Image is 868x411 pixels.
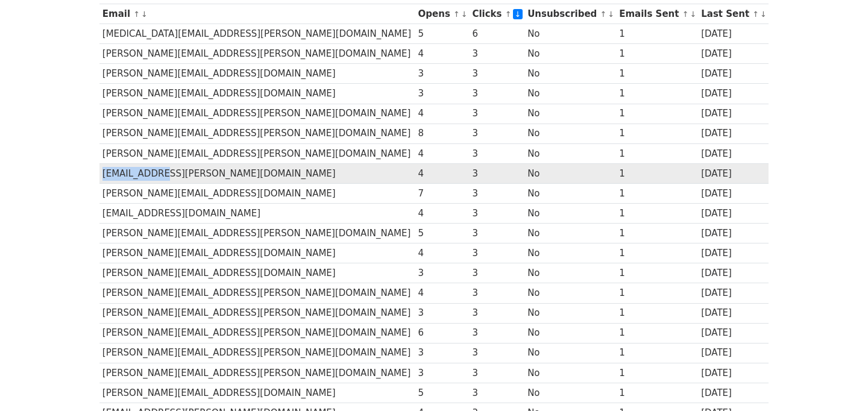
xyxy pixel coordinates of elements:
td: 1 [616,183,698,203]
td: [EMAIL_ADDRESS][PERSON_NAME][DOMAIN_NAME] [99,163,415,183]
td: 3 [415,84,470,104]
td: [PERSON_NAME][EMAIL_ADDRESS][PERSON_NAME][DOMAIN_NAME] [99,124,415,143]
td: No [524,343,616,363]
td: 4 [415,204,470,224]
td: [PERSON_NAME][EMAIL_ADDRESS][PERSON_NAME][DOMAIN_NAME] [99,224,415,243]
td: No [524,383,616,403]
a: ↓ [513,9,523,19]
a: ↑ [682,10,689,19]
td: 5 [415,24,470,44]
td: [EMAIL_ADDRESS][DOMAIN_NAME] [99,204,415,224]
td: 5 [415,383,470,403]
a: ↑ [133,10,140,19]
td: 4 [415,143,470,163]
td: No [524,224,616,243]
td: 3 [470,44,525,64]
td: No [524,283,616,303]
td: 1 [616,204,698,224]
td: [DATE] [698,104,769,124]
td: [PERSON_NAME][EMAIL_ADDRESS][PERSON_NAME][DOMAIN_NAME] [99,363,415,383]
td: No [524,84,616,104]
th: Clicks [470,4,525,24]
a: ↓ [760,10,767,19]
td: 1 [616,383,698,403]
td: 4 [415,283,470,303]
td: 3 [470,383,525,403]
td: No [524,24,616,44]
th: Unsubscribed [524,4,616,24]
td: 3 [415,64,470,84]
td: 3 [470,143,525,163]
td: No [524,263,616,283]
td: 1 [616,343,698,363]
td: 4 [415,163,470,183]
td: 3 [470,243,525,263]
td: 1 [616,243,698,263]
a: ↓ [461,10,468,19]
td: No [524,143,616,163]
td: No [524,64,616,84]
td: [DATE] [698,343,769,363]
a: ↓ [690,10,696,19]
td: No [524,163,616,183]
td: 3 [470,163,525,183]
td: 3 [415,303,470,323]
td: [DATE] [698,64,769,84]
td: No [524,303,616,323]
a: ↓ [141,10,148,19]
td: 3 [470,283,525,303]
td: 3 [470,84,525,104]
td: 3 [470,224,525,243]
td: 7 [415,183,470,203]
td: No [524,243,616,263]
td: 1 [616,64,698,84]
td: 1 [616,24,698,44]
td: 3 [470,303,525,323]
a: ↑ [600,10,607,19]
td: 3 [470,363,525,383]
td: No [524,124,616,143]
td: [DATE] [698,363,769,383]
td: 3 [470,343,525,363]
td: [PERSON_NAME][EMAIL_ADDRESS][PERSON_NAME][DOMAIN_NAME] [99,343,415,363]
td: [DATE] [698,283,769,303]
td: [PERSON_NAME][EMAIL_ADDRESS][PERSON_NAME][DOMAIN_NAME] [99,303,415,323]
td: [PERSON_NAME][EMAIL_ADDRESS][PERSON_NAME][DOMAIN_NAME] [99,143,415,163]
td: 8 [415,124,470,143]
td: 3 [415,343,470,363]
td: 1 [616,44,698,64]
td: [DATE] [698,303,769,323]
td: 1 [616,363,698,383]
td: [DATE] [698,183,769,203]
td: [DATE] [698,323,769,343]
th: Email [99,4,415,24]
td: No [524,44,616,64]
td: [PERSON_NAME][EMAIL_ADDRESS][PERSON_NAME][DOMAIN_NAME] [99,323,415,343]
td: No [524,104,616,124]
td: [DATE] [698,24,769,44]
td: [DATE] [698,44,769,64]
td: 3 [470,64,525,84]
iframe: Chat Widget [808,353,868,411]
td: [PERSON_NAME][EMAIL_ADDRESS][PERSON_NAME][DOMAIN_NAME] [99,283,415,303]
td: 5 [415,224,470,243]
td: 3 [470,323,525,343]
td: 1 [616,124,698,143]
th: Emails Sent [616,4,698,24]
td: [PERSON_NAME][EMAIL_ADDRESS][PERSON_NAME][DOMAIN_NAME] [99,44,415,64]
td: 6 [470,24,525,44]
td: [PERSON_NAME][EMAIL_ADDRESS][DOMAIN_NAME] [99,64,415,84]
td: 3 [415,363,470,383]
td: 1 [616,303,698,323]
td: 3 [415,263,470,283]
td: [PERSON_NAME][EMAIL_ADDRESS][DOMAIN_NAME] [99,84,415,104]
th: Opens [415,4,470,24]
th: Last Sent [698,4,769,24]
td: [PERSON_NAME][EMAIL_ADDRESS][DOMAIN_NAME] [99,383,415,403]
td: 4 [415,104,470,124]
td: 1 [616,84,698,104]
td: 1 [616,143,698,163]
td: [DATE] [698,204,769,224]
td: [PERSON_NAME][EMAIL_ADDRESS][PERSON_NAME][DOMAIN_NAME] [99,104,415,124]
